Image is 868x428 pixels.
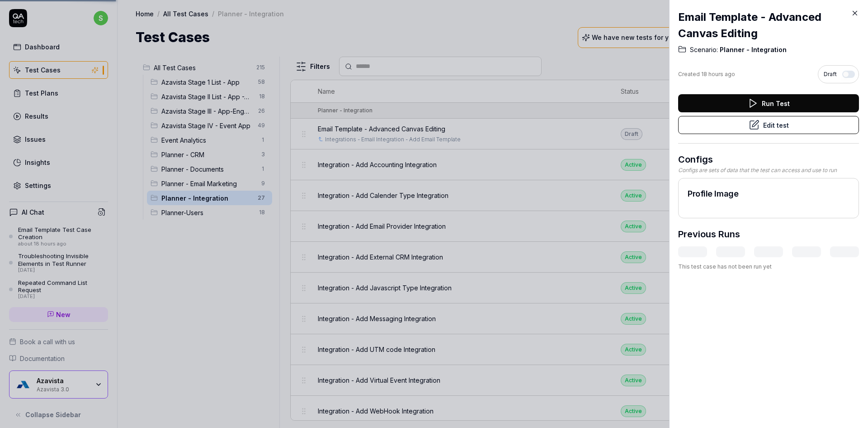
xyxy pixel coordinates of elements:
h2: Email Template - Advanced Canvas Editing [678,9,859,42]
time: 18 hours ago [701,71,735,77]
span: Scenario: [690,45,718,54]
div: Configs are sets of data that the test can access and use to run [678,166,859,174]
button: Edit test [678,116,859,134]
span: Draft [824,70,837,78]
div: This test case has not been run yet [678,263,859,271]
button: Run Test [678,94,859,112]
h2: Profile Image [688,188,849,200]
div: Created [678,70,735,78]
h3: Previous Runs [678,227,740,241]
h3: Configs [678,153,859,166]
span: Planner - Integration [718,45,787,54]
